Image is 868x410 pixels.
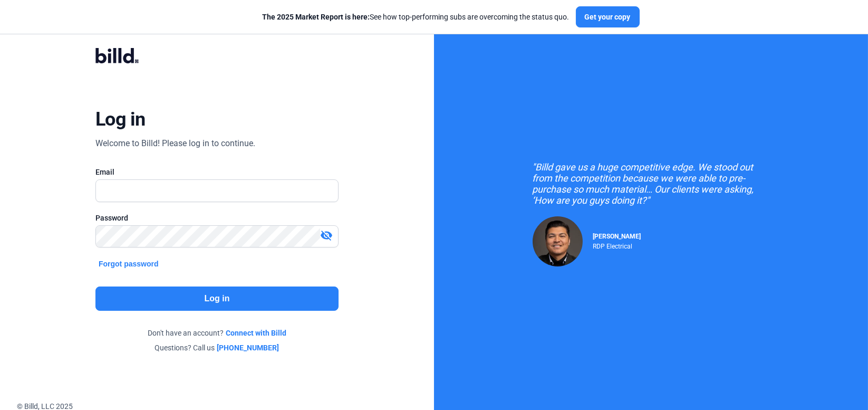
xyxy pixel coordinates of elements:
[95,213,339,223] div: Password
[593,233,641,240] span: [PERSON_NAME]
[320,229,333,242] mat-icon: visibility_off
[593,240,641,250] div: RDP Electrical
[95,287,339,311] button: Log in
[263,13,370,21] span: The 2025 Market Report is here:
[95,108,146,131] div: Log in
[217,342,279,353] a: [PHONE_NUMBER]
[95,342,339,353] div: Questions? Call us
[95,167,339,177] div: Email
[95,258,162,270] button: Forgot password
[533,161,770,206] div: "Billd gave us a huge competitive edge. We stood out from the competition because we were able to...
[576,6,640,27] button: Get your copy
[226,328,286,338] a: Connect with Billd
[263,12,570,22] div: See how top-performing subs are overcoming the status quo.
[95,137,255,150] div: Welcome to Billd! Please log in to continue.
[533,216,583,266] img: Raul Pacheco
[95,328,339,338] div: Don't have an account?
